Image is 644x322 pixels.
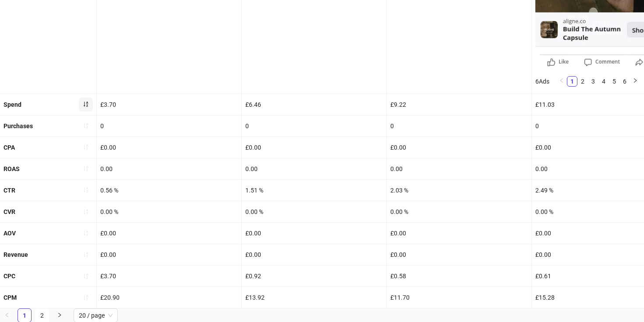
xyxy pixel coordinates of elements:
button: right [630,76,640,87]
a: 1 [18,309,31,322]
div: £9.22 [387,94,531,115]
li: 4 [598,76,609,87]
b: Purchases [4,122,33,129]
div: 0.00 [242,158,386,179]
span: sort-ascending [83,230,89,236]
div: £0.58 [387,266,531,287]
div: £0.00 [387,244,531,265]
span: 6 Ads [535,78,549,85]
div: 1.51 % [242,180,386,201]
span: right [633,78,638,83]
span: sort-ascending [83,187,89,193]
span: sort-ascending [83,209,89,215]
div: £0.00 [387,137,531,158]
li: 5 [609,76,619,87]
b: Revenue [4,251,28,258]
div: £0.00 [97,244,241,265]
div: £0.00 [97,223,241,244]
li: 2 [577,76,588,87]
b: AOV [4,230,16,237]
div: 2.03 % [387,180,531,201]
div: £20.90 [97,287,241,308]
span: left [559,78,564,83]
div: 0.00 % [242,201,386,222]
a: 3 [588,77,598,86]
button: left [556,76,567,87]
div: £0.00 [242,244,386,265]
div: 0 [242,115,386,136]
span: right [57,312,62,318]
div: £6.46 [242,94,386,115]
div: 0.00 % [387,201,531,222]
a: 1 [567,77,577,86]
li: Previous Page [556,76,567,87]
span: left [4,312,10,318]
span: sort-ascending [83,273,89,279]
div: £0.00 [242,137,386,158]
div: 0.00 [97,158,241,179]
li: Next Page [630,76,640,87]
div: £13.92 [242,287,386,308]
div: £11.70 [387,287,531,308]
span: sort-ascending [83,165,89,171]
div: 0 [97,115,241,136]
a: 6 [620,77,630,86]
li: 6 [619,76,630,87]
div: £0.92 [242,266,386,287]
li: 3 [588,76,598,87]
div: 0.00 % [97,201,241,222]
b: CPC [4,273,15,280]
a: 2 [35,309,49,322]
a: 5 [609,77,619,86]
span: 20 / page [79,309,113,322]
b: CVR [4,208,15,215]
div: 0.56 % [97,180,241,201]
b: CPA [4,144,15,151]
div: 0 [387,115,531,136]
a: 2 [578,77,587,86]
li: 1 [567,76,577,87]
b: CPM [4,294,17,301]
div: £3.70 [97,266,241,287]
div: £3.70 [97,94,241,115]
span: sort-ascending [83,294,89,301]
div: £0.00 [97,137,241,158]
div: £0.00 [242,223,386,244]
span: sort-ascending [83,252,89,258]
a: 4 [599,77,609,86]
span: sort-ascending [83,144,89,150]
b: ROAS [4,165,20,172]
div: £0.00 [387,223,531,244]
b: Spend [4,101,21,108]
div: 0.00 [387,158,531,179]
b: CTR [4,187,15,194]
span: sort-ascending [83,122,89,129]
span: sort-ascending [83,101,89,107]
